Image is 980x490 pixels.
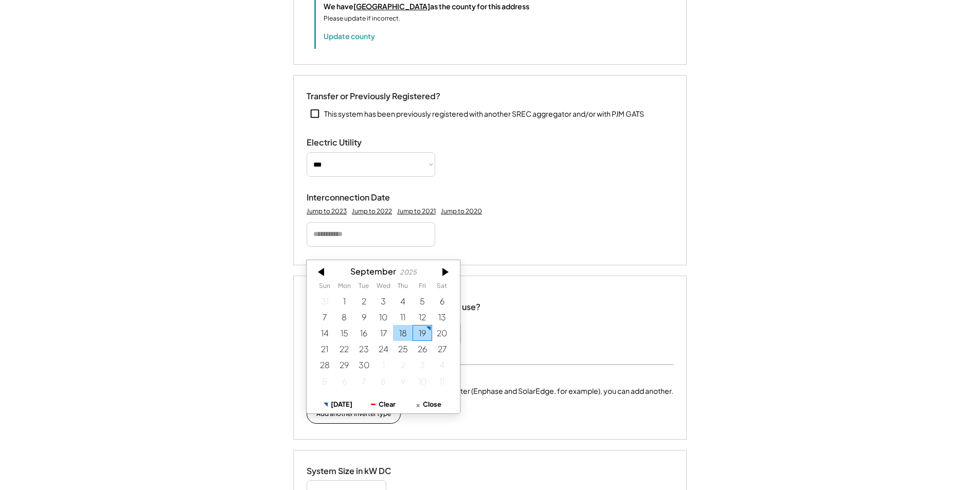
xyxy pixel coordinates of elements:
[307,192,409,203] div: Interconnection Date
[393,309,413,325] div: 9/11/2025
[393,341,413,357] div: 9/25/2025
[354,309,373,325] div: 9/09/2025
[354,282,373,293] th: Tuesday
[307,207,347,215] div: Jump to 2023
[413,282,432,293] th: Friday
[413,357,432,373] div: 10/03/2025
[373,309,393,325] div: 9/10/2025
[373,293,393,308] div: 9/03/2025
[432,309,452,325] div: 9/13/2025
[354,373,373,389] div: 10/07/2025
[373,341,393,357] div: 9/24/2025
[413,373,432,389] div: 10/10/2025
[406,395,451,413] button: Close
[413,325,432,341] div: 9/19/2025
[315,357,334,373] div: 9/28/2025
[315,373,334,389] div: 10/05/2025
[315,309,334,325] div: 9/07/2025
[432,325,452,341] div: 9/20/2025
[324,109,644,119] div: This system has been previously registered with another SREC aggregator and/or with PJM GATS
[354,341,373,357] div: 9/23/2025
[393,325,413,341] div: 9/18/2025
[354,293,373,308] div: 9/02/2025
[315,341,334,357] div: 9/21/2025
[353,2,430,11] u: [GEOGRAPHIC_DATA]
[334,325,354,341] div: 9/15/2025
[334,341,354,357] div: 9/22/2025
[354,325,373,341] div: 9/16/2025
[315,293,334,308] div: 8/31/2025
[441,207,482,215] div: Jump to 2020
[432,357,452,373] div: 10/04/2025
[413,341,432,357] div: 9/26/2025
[361,395,406,413] button: Clear
[307,466,409,477] div: System Size in kW DC
[432,373,452,389] div: 10/11/2025
[350,266,396,276] div: September
[432,282,452,293] th: Saturday
[413,293,432,308] div: 9/05/2025
[432,341,452,357] div: 9/27/2025
[400,268,417,276] div: 2025
[334,373,354,389] div: 10/06/2025
[432,293,452,308] div: 9/06/2025
[324,14,400,23] div: Please update if incorrect.
[397,207,436,215] div: Jump to 2021
[373,373,393,389] div: 10/08/2025
[324,1,529,12] div: We have as the county for this address
[334,309,354,325] div: 9/08/2025
[393,373,413,389] div: 10/09/2025
[307,137,409,148] div: Electric Utility
[307,404,401,424] button: Add another inverter type
[413,309,432,325] div: 9/12/2025
[352,207,392,215] div: Jump to 2022
[307,91,440,102] div: Transfer or Previously Registered?
[315,325,334,341] div: 9/14/2025
[373,357,393,373] div: 10/01/2025
[354,357,373,373] div: 9/30/2025
[307,386,673,396] div: If this system has more than one make of inverter (Enphase and SolarEdge, for example), you can a...
[393,357,413,373] div: 10/02/2025
[373,325,393,341] div: 9/17/2025
[316,395,361,413] button: [DATE]
[315,282,334,293] th: Sunday
[393,293,413,308] div: 9/04/2025
[334,357,354,373] div: 9/29/2025
[324,31,375,41] button: Update county
[334,282,354,293] th: Monday
[334,293,354,308] div: 9/01/2025
[373,282,393,293] th: Wednesday
[393,282,413,293] th: Thursday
